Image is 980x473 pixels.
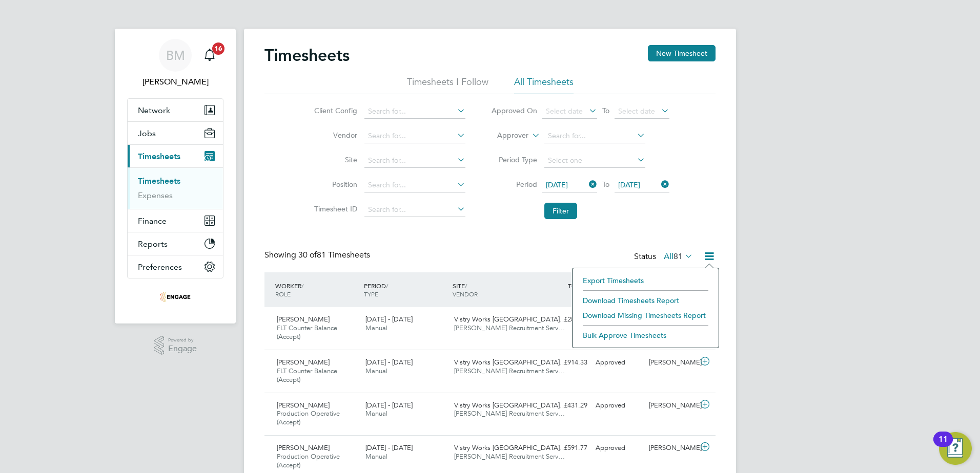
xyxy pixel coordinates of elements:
[277,324,337,341] span: FLT Counter Balance (Accept)
[166,49,185,62] span: BM
[618,106,655,116] span: Select date
[138,216,167,226] span: Finance
[277,401,330,410] span: [PERSON_NAME]
[538,397,591,414] div: £431.29
[364,104,465,119] input: Search for...
[273,276,361,303] div: WORKER
[212,42,224,55] span: 16
[482,131,528,141] label: Approver
[386,282,388,290] span: /
[311,204,357,213] label: Timesheet ID
[128,122,223,144] button: Jobs
[454,401,566,410] span: Vistry Works [GEOGRAPHIC_DATA]…
[544,203,577,219] button: Filter
[578,328,713,342] li: Bulk Approve Timesheets
[298,250,370,260] span: 81 Timesheets
[127,39,223,88] a: BM[PERSON_NAME]
[578,308,713,322] li: Download Missing Timesheets Report
[491,180,537,189] label: Period
[365,367,387,375] span: Manual
[128,255,223,278] button: Preferences
[277,358,330,367] span: [PERSON_NAME]
[154,336,197,355] a: Powered byEngage
[454,367,565,375] span: [PERSON_NAME] Recruitment Serv…
[454,452,565,461] span: [PERSON_NAME] Recruitment Serv…
[138,128,156,138] span: Jobs
[645,440,698,457] div: [PERSON_NAME]
[454,409,565,418] span: [PERSON_NAME] Recruitment Serv…
[645,397,698,414] div: [PERSON_NAME]
[277,315,330,324] span: [PERSON_NAME]
[568,282,586,290] span: TOTAL
[599,178,612,191] span: To
[365,358,413,367] span: [DATE] - [DATE]
[138,262,182,272] span: Preferences
[277,452,340,469] span: Production Operative (Accept)
[465,282,467,290] span: /
[591,397,645,414] div: Approved
[361,276,450,303] div: PERIOD
[491,106,537,115] label: Approved On
[578,273,713,288] li: Export Timesheets
[454,443,566,452] span: Vistry Works [GEOGRAPHIC_DATA]…
[939,432,972,465] button: Open Resource Center, 11 new notifications
[365,452,387,461] span: Manual
[365,443,413,452] span: [DATE] - [DATE]
[544,154,645,168] input: Select one
[618,180,640,189] span: [DATE]
[364,290,378,298] span: TYPE
[514,76,574,94] li: All Timesheets
[264,250,372,261] div: Showing
[264,45,350,66] h2: Timesheets
[938,439,948,453] div: 11
[311,131,357,140] label: Vendor
[538,440,591,457] div: £591.77
[591,440,645,457] div: Approved
[364,154,465,168] input: Search for...
[115,29,236,324] nav: Main navigation
[138,190,173,200] a: Expenses
[544,129,645,143] input: Search for...
[138,239,168,249] span: Reports
[546,180,568,189] span: [DATE]
[138,152,180,161] span: Timesheets
[538,311,591,328] div: £283.77
[128,232,223,255] button: Reports
[311,180,357,189] label: Position
[311,155,357,164] label: Site
[407,76,488,94] li: Timesheets I Follow
[364,129,465,143] input: Search for...
[450,276,539,303] div: SITE
[301,282,303,290] span: /
[673,251,683,262] span: 81
[168,336,197,345] span: Powered by
[168,345,197,353] span: Engage
[454,315,566,324] span: Vistry Works [GEOGRAPHIC_DATA]…
[128,99,223,121] button: Network
[453,290,478,298] span: VENDOR
[298,250,317,260] span: 30 of
[127,289,223,305] a: Go to home page
[365,409,387,418] span: Manual
[138,105,170,115] span: Network
[365,324,387,332] span: Manual
[364,203,465,217] input: Search for...
[160,289,191,305] img: acceptrec-logo-retina.png
[634,250,695,264] div: Status
[664,251,693,262] label: All
[128,145,223,167] button: Timesheets
[578,293,713,308] li: Download Timesheets Report
[648,45,716,61] button: New Timesheet
[275,290,291,298] span: ROLE
[365,315,413,324] span: [DATE] - [DATE]
[277,443,330,452] span: [PERSON_NAME]
[277,367,337,384] span: FLT Counter Balance (Accept)
[454,324,565,332] span: [PERSON_NAME] Recruitment Serv…
[138,176,180,186] a: Timesheets
[365,401,413,410] span: [DATE] - [DATE]
[538,354,591,371] div: £914.33
[127,76,223,88] span: Bozena Mazur
[277,409,340,426] span: Production Operative (Accept)
[311,106,357,115] label: Client Config
[599,104,612,117] span: To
